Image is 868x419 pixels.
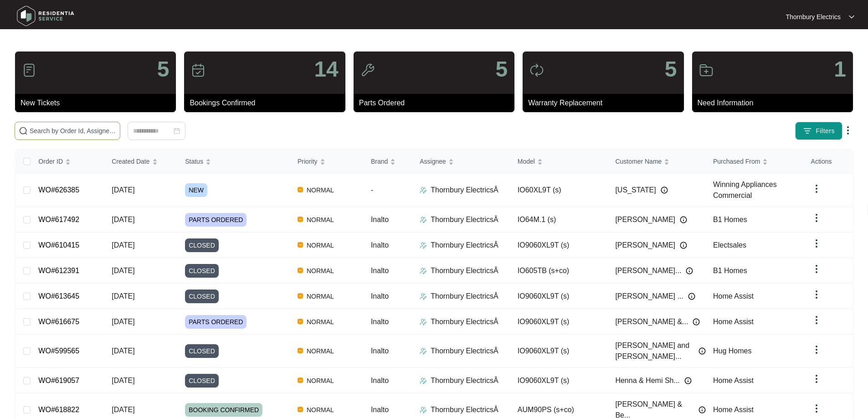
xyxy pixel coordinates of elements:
span: NORMAL [303,291,338,302]
span: Henna & Hemi Sh... [615,375,679,386]
a: WO#626385 [38,186,79,194]
a: WO#619057 [38,377,79,384]
span: CLOSED [185,290,219,303]
img: dropdown arrow [849,15,854,19]
span: Status [185,156,203,166]
td: IO9060XL9T (s) [510,309,608,335]
span: [DATE] [112,347,134,355]
img: dropdown arrow [811,315,822,326]
img: Info icon [699,347,706,355]
p: 14 [314,58,338,80]
img: Assigner Icon [420,377,427,384]
span: [DATE] [112,406,134,414]
a: WO#617492 [38,216,79,223]
p: Warranty Replacement [528,98,683,109]
img: dropdown arrow [811,238,822,249]
span: Inalto [371,406,389,414]
img: residentia service logo [14,2,77,30]
img: Info icon [680,216,687,223]
th: Model [510,150,608,174]
span: NEW [185,183,207,197]
p: Thornbury ElectricsÂ [431,404,498,415]
img: Assigner Icon [420,186,427,194]
img: filter icon [803,126,812,135]
span: B1 Homes [713,216,747,223]
img: icon [22,63,36,78]
td: IO9060XL9T (s) [510,233,608,258]
span: Winning Appliances Commercial [713,181,777,199]
span: NORMAL [303,346,338,357]
img: dropdown arrow [811,373,822,384]
img: Info icon [661,186,668,194]
img: icon [191,63,205,78]
td: IO605TB (s+co) [510,258,608,284]
span: NORMAL [303,316,338,327]
a: WO#599565 [38,347,79,355]
span: Filters [816,126,835,136]
th: Priority [290,150,364,174]
th: Order ID [31,150,104,174]
span: PARTS ORDERED [185,315,247,329]
span: Home Assist [713,406,754,414]
span: Inalto [371,216,389,223]
span: [PERSON_NAME] &... [615,316,688,327]
img: Assigner Icon [420,406,427,414]
span: Purchased From [713,156,760,166]
p: Thornbury ElectricsÂ [431,346,498,357]
span: Inalto [371,267,389,274]
img: Assigner Icon [420,318,427,326]
img: Info icon [699,406,706,414]
img: Vercel Logo [298,348,303,353]
span: Brand [371,156,388,166]
th: Actions [804,150,853,174]
span: [PERSON_NAME] [615,214,675,225]
span: CLOSED [185,238,219,252]
img: dropdown arrow [811,289,822,300]
span: [PERSON_NAME]... [615,265,681,276]
img: Vercel Logo [298,293,303,299]
span: [DATE] [112,318,134,326]
span: NORMAL [303,265,338,276]
img: Info icon [686,267,693,274]
td: IO60XL9T (s) [510,174,608,207]
button: filter iconFilters [795,122,842,140]
p: New Tickets [21,98,176,109]
span: Inalto [371,292,389,300]
img: dropdown arrow [842,125,853,136]
span: [US_STATE] [615,185,656,196]
img: dropdown arrow [811,212,822,223]
p: Thornbury ElectricsÂ [431,291,498,302]
span: B1 Homes [713,267,747,274]
span: [DATE] [112,216,134,223]
span: Priority [298,156,318,166]
p: Thornbury ElectricsÂ [431,316,498,327]
p: Thornbury ElectricsÂ [431,375,498,386]
img: Assigner Icon [420,293,427,300]
span: [DATE] [112,267,134,274]
span: Order ID [38,156,63,166]
img: Info icon [688,293,695,300]
span: [DATE] [112,292,134,300]
img: Assigner Icon [420,216,427,223]
img: Info icon [680,242,687,249]
span: Home Assist [713,318,754,326]
span: Inalto [371,318,389,326]
span: PARTS ORDERED [185,213,247,227]
span: NORMAL [303,375,338,386]
img: Vercel Logo [298,407,303,412]
a: WO#618822 [38,406,79,414]
td: IO9060XL9T (s) [510,284,608,309]
p: Parts Ordered [359,98,514,109]
img: Vercel Logo [298,187,303,192]
span: Inalto [371,347,389,355]
span: NORMAL [303,185,338,196]
span: Home Assist [713,292,754,300]
td: IO9060XL9T (s) [510,335,608,368]
a: WO#613645 [38,292,79,300]
th: Customer Name [608,150,706,174]
span: Customer Name [615,156,662,166]
span: [PERSON_NAME] ... [615,291,683,302]
input: Search by Order Id, Assignee Name, Customer Name, Brand and Model [30,126,116,136]
span: Home Assist [713,377,754,384]
span: - [371,186,373,194]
